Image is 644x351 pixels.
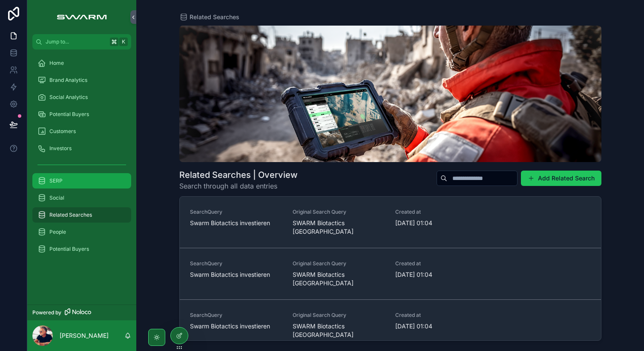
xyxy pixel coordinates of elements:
span: Customers [49,128,76,135]
span: Jump to... [46,38,106,45]
span: Original Search Query [293,209,385,215]
h1: Related Searches | Overview [179,169,298,181]
span: Created at [395,312,488,319]
p: [PERSON_NAME] [60,331,109,340]
span: [DATE] 01:04 [395,270,488,279]
img: App logo [52,10,111,24]
span: Created at [395,209,488,215]
span: Powered by [32,309,61,316]
span: Investors [49,145,72,152]
a: People [32,224,131,240]
span: Swarm Biotactics investieren [190,322,282,331]
span: K [120,38,127,45]
span: Potential Buyers [49,111,89,118]
button: Add Related Search [521,171,601,186]
a: Customers [32,124,131,139]
a: Brand Analytics [32,73,131,88]
span: Related Searches [190,13,239,21]
span: Created at [395,260,488,267]
a: Related Searches [32,207,131,223]
span: Original Search Query [293,260,385,267]
span: [DATE] 01:04 [395,219,488,227]
span: Swarm Biotactics investieren [190,270,282,279]
span: Swarm Biotactics investieren [190,219,282,227]
a: SERP [32,173,131,189]
a: Investors [32,141,131,156]
span: [DATE] 01:04 [395,322,488,331]
div: scrollable content [27,49,136,268]
span: Original Search Query [293,312,385,319]
a: SearchQuerySwarm Biotactics investierenOriginal Search QuerySWARM Biotactics [GEOGRAPHIC_DATA]Cre... [180,197,601,248]
span: SearchQuery [190,209,282,215]
span: Search through all data entries [179,181,298,191]
span: Brand Analytics [49,77,87,84]
a: SearchQuerySwarm Biotactics investierenOriginal Search QuerySWARM Biotactics [GEOGRAPHIC_DATA]Cre... [180,248,601,299]
span: SearchQuery [190,260,282,267]
a: Social [32,190,131,206]
a: Potential Buyers [32,241,131,257]
span: Home [49,60,64,67]
span: SWARM Biotactics [GEOGRAPHIC_DATA] [293,322,385,339]
span: SWARM Biotactics [GEOGRAPHIC_DATA] [293,270,385,287]
a: Social Analytics [32,90,131,105]
a: SearchQuerySwarm Biotactics investierenOriginal Search QuerySWARM Biotactics [GEOGRAPHIC_DATA]Cre... [180,299,601,351]
span: SearchQuery [190,312,282,319]
span: Social [49,194,64,201]
a: Powered by [27,305,136,320]
span: Related Searches [49,212,92,218]
a: Potential Buyers [32,107,131,122]
span: Potential Buyers [49,246,89,252]
span: People [49,229,66,235]
button: Jump to...K [32,34,131,49]
a: Home [32,55,131,71]
span: SERP [49,177,63,184]
span: SWARM Biotactics [GEOGRAPHIC_DATA] [293,219,385,236]
a: Related Searches [179,13,239,21]
span: Social Analytics [49,94,88,101]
